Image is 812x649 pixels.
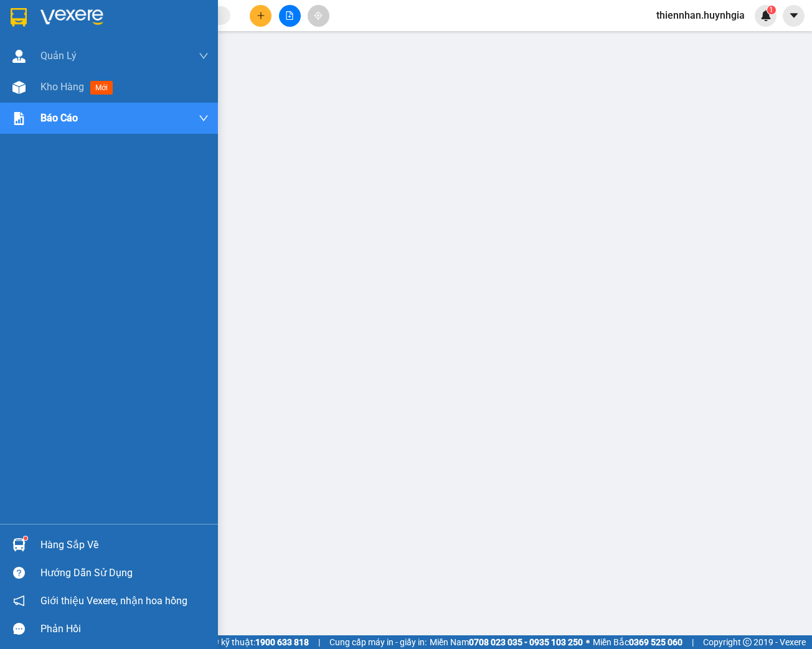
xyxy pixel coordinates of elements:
[469,637,583,647] strong: 0708 023 035 - 0935 103 250
[40,593,187,609] span: Giới thiệu Vexere, nhận hoa hồng
[11,8,27,27] img: logo-vxr
[24,536,27,540] sup: 1
[769,6,773,14] span: 1
[692,635,694,649] span: |
[90,81,113,95] span: mới
[40,81,84,93] span: Kho hàng
[199,51,209,61] span: down
[255,637,309,647] strong: 1900 633 818
[250,5,271,27] button: plus
[12,50,26,63] img: warehouse-icon
[40,620,209,638] div: Phản hồi
[329,635,427,649] span: Cung cấp máy in - giấy in:
[12,81,26,94] img: warehouse-icon
[279,5,301,27] button: file-add
[40,110,78,126] span: Báo cáo
[257,11,265,20] span: plus
[13,595,25,607] span: notification
[760,10,772,21] img: icon-new-feature
[12,538,26,551] img: warehouse-icon
[40,536,209,554] div: Hàng sắp về
[194,635,309,649] span: Hỗ trợ kỹ thuật:
[314,11,323,20] span: aim
[788,10,800,21] span: caret-down
[646,7,755,23] span: thiennhan.huynhgia
[783,5,805,27] button: caret-down
[285,11,294,20] span: file-add
[13,623,25,635] span: message
[40,564,209,582] div: Hướng dẫn sử dụng
[767,6,776,14] sup: 1
[308,5,329,27] button: aim
[12,112,26,125] img: solution-icon
[13,567,25,579] span: question-circle
[743,638,752,647] span: copyright
[40,48,77,63] span: Quản Lý
[199,113,209,123] span: down
[593,635,682,649] span: Miền Bắc
[586,640,590,645] span: ⚪️
[629,637,682,647] strong: 0369 525 060
[430,635,583,649] span: Miền Nam
[318,635,320,649] span: |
